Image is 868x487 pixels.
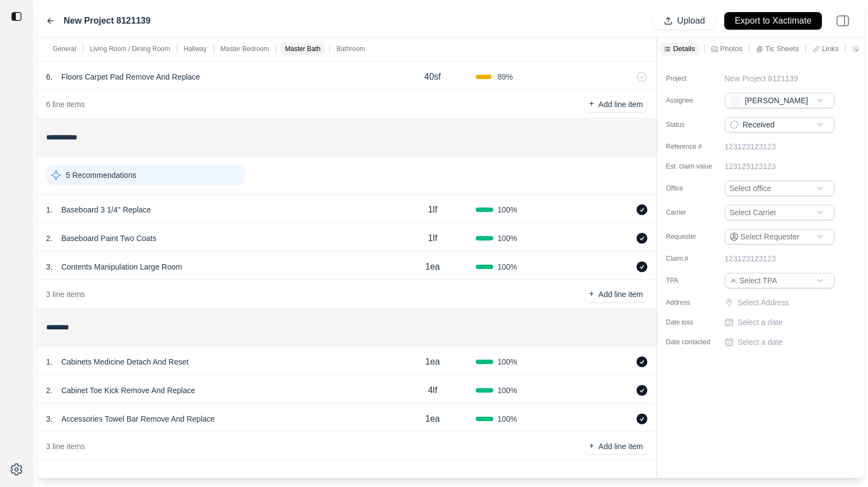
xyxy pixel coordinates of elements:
p: 123123123123 [725,141,776,152]
p: Tic Sheets [765,44,799,53]
button: +Add line item [584,97,647,112]
p: Select a date [738,317,783,328]
p: Cabinets Medicine Detach And Reset [57,354,193,370]
button: +Add line item [584,439,647,454]
label: Carrier [666,208,721,217]
label: Date contacted [666,338,721,346]
p: 1 . [46,356,53,367]
p: Floors Carpet Pad Remove And Replace [57,69,205,85]
label: Reference # [666,142,721,151]
span: 100 % [498,385,517,396]
label: Assignee [666,96,721,105]
p: 4lf [428,384,437,397]
span: 100 % [498,233,517,244]
p: Upload [677,15,705,27]
button: Export to Xactimate [724,12,822,30]
p: Cabinet Toe Kick Remove And Replace [57,383,200,398]
label: New Project 8121139 [64,14,150,27]
p: + [589,440,594,452]
label: Address [666,298,721,307]
p: General [53,44,76,53]
p: Accessories Towel Bar Remove And Replace [57,411,219,427]
span: 100 % [498,204,517,215]
label: Claim # [666,254,721,263]
p: Add line item [599,99,643,110]
p: Add line item [599,441,643,452]
span: 100 % [498,261,517,272]
button: +Add line item [584,287,647,302]
p: Hallway [184,44,207,53]
p: 1ea [425,260,440,273]
p: Master Bedroom [221,44,269,53]
span: 100 % [498,356,517,367]
p: 6 . [46,71,53,82]
label: Est. claim value [666,162,721,171]
p: 3 . [46,413,53,424]
p: Contents Manipulation Large Room [57,259,187,275]
p: 1lf [428,203,437,216]
button: Upload [653,12,715,30]
p: Select a date [738,337,783,348]
p: 1ea [425,355,440,368]
p: Select Address [738,297,837,308]
label: Project [666,74,721,83]
label: Office [666,184,721,193]
label: Status [666,120,721,129]
p: + [589,98,594,110]
p: 1ea [425,412,440,426]
p: 3 . [46,261,53,272]
label: Requester [666,232,721,241]
p: 5 Recommendations [66,170,136,181]
p: 1lf [428,232,437,245]
img: toggle sidebar [11,11,22,22]
p: Add line item [599,289,643,300]
p: Baseboard Paint Two Coats [57,231,161,246]
label: TPA [666,276,721,285]
span: 89 % [498,71,513,82]
p: Export to Xactimate [735,15,811,27]
p: 6 line items [46,99,85,110]
p: Baseboard 3 1/4'' Replace [57,202,155,217]
p: 3 line items [46,289,85,300]
p: 123123123123 [725,253,776,264]
p: 40sf [424,70,441,83]
span: 100 % [498,413,517,424]
p: Bathroom [336,44,365,53]
p: Details [673,44,695,53]
p: 3 line items [46,441,85,452]
p: New Project 8121139 [725,73,798,84]
p: + [589,288,594,300]
p: Living Room / Dining Room [90,44,170,53]
p: Links [822,44,838,53]
p: 2 . [46,385,53,396]
label: Date loss [666,318,721,327]
p: 1 . [46,204,53,215]
img: right-panel.svg [831,9,855,33]
p: Photos [720,44,742,53]
p: Master Bath [285,44,320,53]
p: 123123123123 [725,161,776,172]
p: 2 . [46,233,53,244]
